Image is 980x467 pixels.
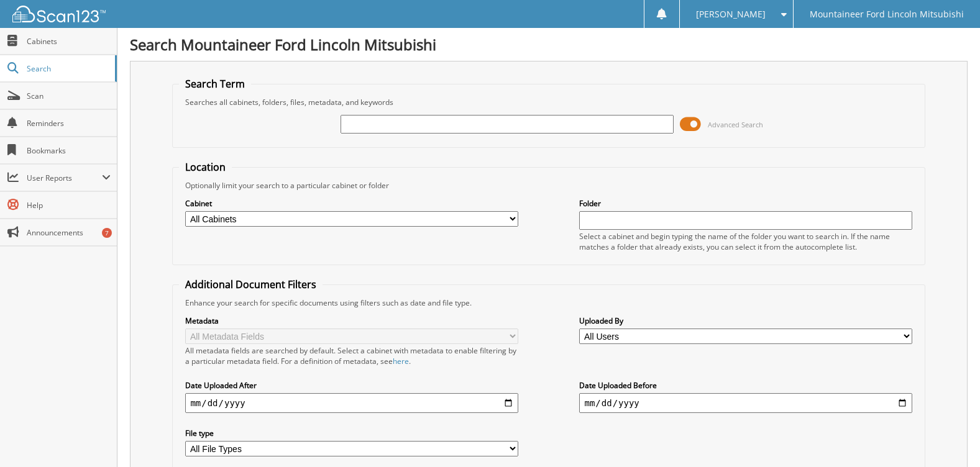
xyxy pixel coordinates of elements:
[393,356,409,366] a: here
[579,231,912,252] div: Select a cabinet and begin typing the name of the folder you want to search in. If the name match...
[185,428,518,438] label: File type
[179,297,918,308] div: Enhance your search for specific documents using filters such as date and file type.
[179,160,232,174] legend: Location
[185,393,518,413] input: start
[27,200,111,211] span: Help
[179,278,323,291] legend: Additional Document Filters
[179,97,918,107] div: Searches all cabinets, folders, files, metadata, and keywords
[185,345,518,366] div: All metadata fields are searched by default. Select a cabinet with metadata to enable filtering b...
[579,198,912,209] label: Folder
[27,145,111,156] span: Bookmarks
[708,120,763,129] span: Advanced Search
[27,118,111,129] span: Reminders
[27,227,111,238] span: Announcements
[579,380,912,391] label: Date Uploaded Before
[185,380,518,391] label: Date Uploaded After
[27,91,111,101] span: Scan
[579,315,912,326] label: Uploaded By
[579,393,912,413] input: end
[102,228,112,238] div: 7
[696,11,766,18] span: [PERSON_NAME]
[179,77,251,91] legend: Search Term
[130,34,968,55] h1: Search Mountaineer Ford Lincoln Mitsubishi
[12,6,106,22] img: scan123-logo-white.svg
[27,36,111,47] span: Cabinets
[27,173,102,183] span: User Reports
[185,198,518,209] label: Cabinet
[27,63,109,74] span: Search
[185,315,518,326] label: Metadata
[810,11,964,18] span: Mountaineer Ford Lincoln Mitsubishi
[179,180,918,191] div: Optionally limit your search to a particular cabinet or folder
